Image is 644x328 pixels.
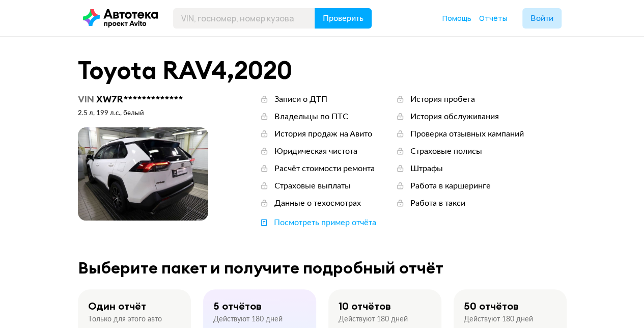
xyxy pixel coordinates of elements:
div: Работа в такси [410,198,465,209]
div: 50 отчётов [464,299,519,313]
div: История обслуживания [410,111,499,122]
div: Данные о техосмотрах [274,198,361,209]
button: Проверить [315,8,372,29]
div: Юридическая чистота [274,146,357,157]
div: Выберите пакет и получите подробный отчёт [78,259,567,277]
div: 2.5 л, 199 л.c., белый [78,109,208,118]
div: Страховые полисы [410,146,482,157]
span: VIN [78,93,94,105]
div: Расчёт стоимости ремонта [274,163,375,174]
div: История продаж на Авито [274,128,372,140]
div: Штрафы [410,163,443,174]
div: Только для этого авто [88,315,162,324]
div: Работа в каршеринге [410,180,491,192]
div: Действуют 180 дней [213,315,283,324]
div: Страховые выплаты [274,180,351,192]
a: Отчёты [479,13,507,23]
span: Войти [530,14,553,22]
div: Toyota RAV4 , 2020 [78,57,567,84]
span: Помощь [442,13,471,23]
div: Один отчёт [88,299,146,313]
a: Посмотреть пример отчёта [259,217,376,228]
div: Посмотреть пример отчёта [274,217,376,228]
button: Войти [522,8,562,29]
div: Проверка отзывных кампаний [410,128,524,140]
div: 5 отчётов [213,299,262,313]
div: Действуют 180 дней [464,315,533,324]
span: Отчёты [479,13,507,23]
div: 10 отчётов [339,299,391,313]
div: История пробега [410,94,475,105]
div: Владельцы по ПТС [274,111,348,122]
span: Проверить [323,14,363,22]
a: Помощь [442,13,471,23]
input: VIN, госномер, номер кузова [173,8,315,29]
div: Записи о ДТП [274,94,327,105]
div: Действуют 180 дней [339,315,408,324]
